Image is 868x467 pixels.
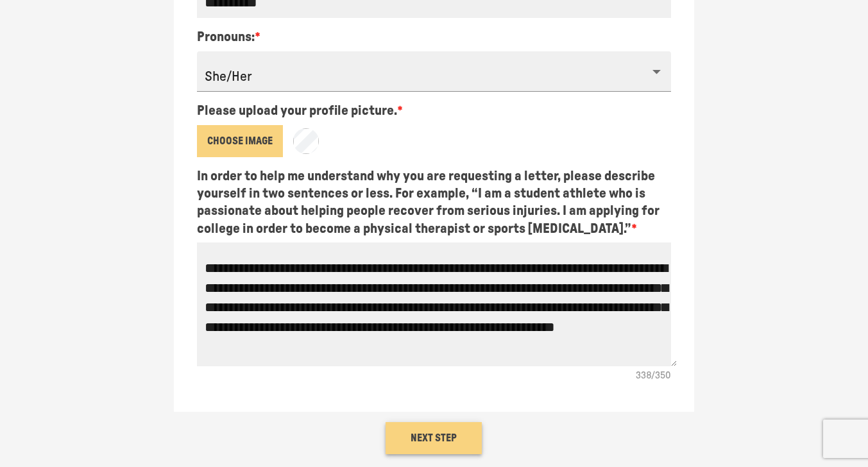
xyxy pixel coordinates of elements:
p: Pronouns: [197,28,260,46]
p: In order to help me understand why you are requesting a letter, please describe yourself in two s... [197,167,671,237]
button: Next Step [386,422,482,454]
p: 338 / 350 [636,369,671,382]
label: Choose Image [197,125,283,157]
p: Please upload your profile picture. [197,102,403,119]
div: She/Her [197,51,671,92]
